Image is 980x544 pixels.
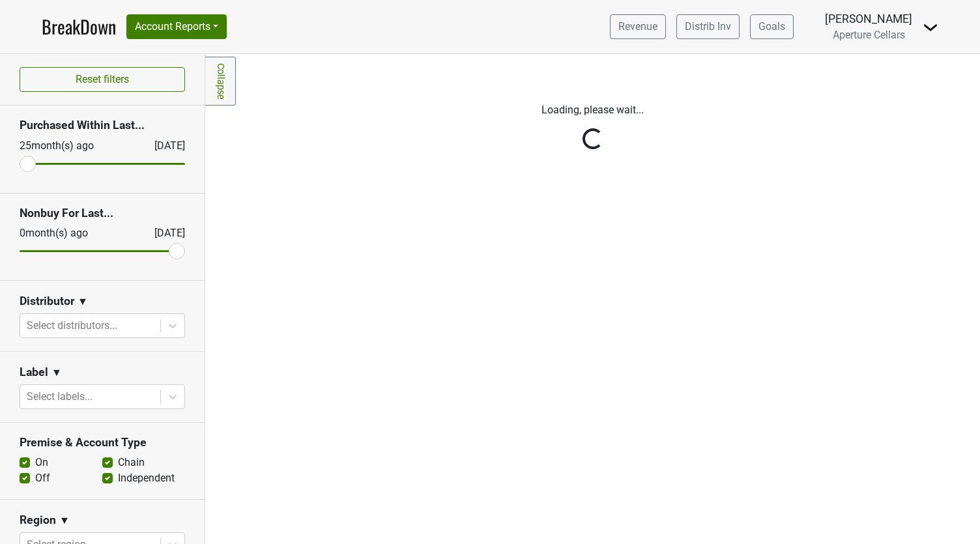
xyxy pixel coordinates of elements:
button: Account Reports [126,14,227,39]
img: Dropdown Menu [923,20,938,35]
div: [PERSON_NAME] [825,10,912,27]
a: Revenue [610,14,666,39]
a: BreakDown [42,13,116,40]
span: Aperture Cellars [833,29,905,41]
a: Goals [750,14,794,39]
a: Distrib Inv [676,14,740,39]
a: Collapse [205,57,236,106]
p: Loading, please wait... [231,102,955,118]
